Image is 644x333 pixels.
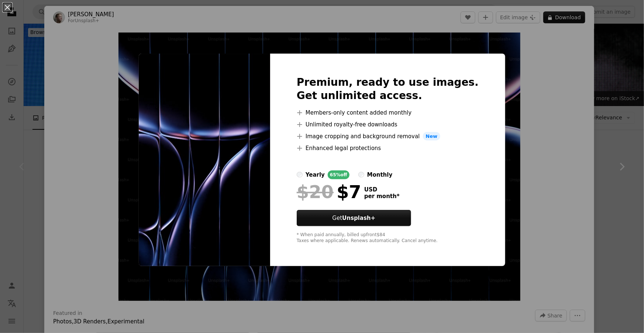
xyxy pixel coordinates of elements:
li: Image cropping and background removal [297,132,479,141]
input: monthly [358,172,364,178]
span: USD [364,186,400,193]
img: premium_photo-1686921922628-2c6f7d462c02 [139,54,270,266]
li: Unlimited royalty-free downloads [297,120,479,129]
button: GetUnsplash+ [297,210,411,226]
h2: Premium, ready to use images. Get unlimited access. [297,76,479,102]
span: per month * [364,193,400,200]
div: $7 [297,182,361,201]
li: Members-only content added monthly [297,108,479,117]
div: * When paid annually, billed upfront $84 Taxes where applicable. Renews automatically. Cancel any... [297,232,479,244]
div: 65% off [328,170,349,179]
div: yearly [306,170,325,179]
strong: Unsplash+ [342,215,375,221]
span: New [423,132,441,141]
span: $20 [297,182,334,201]
li: Enhanced legal protections [297,144,479,153]
input: yearly65%off [297,172,303,178]
div: monthly [367,170,393,179]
